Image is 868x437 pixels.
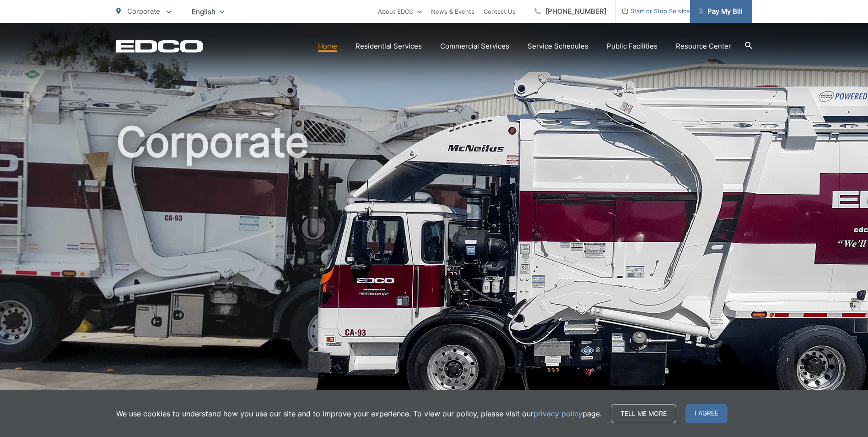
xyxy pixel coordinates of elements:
[676,41,731,52] a: Resource Center
[356,41,422,52] a: Residential Services
[318,41,337,52] a: Home
[116,408,602,419] p: We use cookies to understand how you use our site and to improve your experience. To view our pol...
[699,6,743,17] span: Pay My Bill
[185,4,231,20] span: English
[116,119,752,409] h1: Corporate
[378,6,422,17] a: About EDCO
[440,41,509,52] a: Commercial Services
[484,6,516,17] a: Contact Us
[611,404,676,423] a: Tell me more
[127,7,160,16] span: Corporate
[685,404,728,423] span: I agree
[431,6,474,17] a: News & Events
[607,41,658,52] a: Public Facilities
[534,408,582,419] a: privacy policy
[116,40,203,53] a: EDCD logo. Return to the homepage.
[528,41,588,52] a: Service Schedules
